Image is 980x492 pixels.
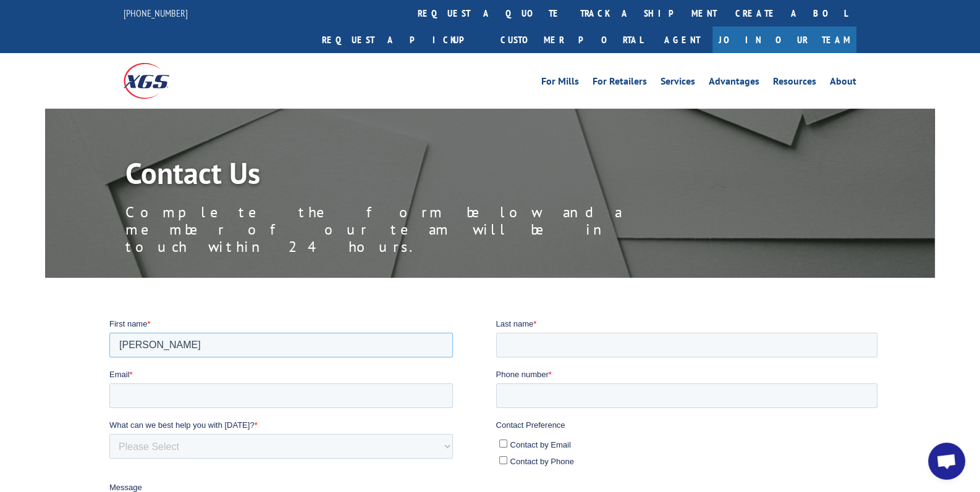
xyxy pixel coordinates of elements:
span: Phone number [387,52,439,61]
span: Contact by Email [401,122,462,131]
a: For Mills [541,77,579,90]
a: Customer Portal [491,27,652,53]
a: Join Our Team [712,27,856,53]
p: Complete the form below and a member of our team will be in touch within 24 hours. [125,204,682,256]
span: Contact Preference [387,102,456,112]
a: About [830,77,856,90]
a: Resources [773,77,816,90]
a: Request a pickup [313,27,491,53]
a: Open chat [928,443,965,480]
a: Services [661,77,695,90]
input: Contact by Email [390,122,398,130]
span: Last name [387,1,425,10]
a: Agent [652,27,712,53]
a: [PHONE_NUMBER] [124,7,188,19]
h1: Contact Us [125,158,682,194]
span: Contact by Phone [401,139,465,148]
input: Contact by Phone [390,138,398,146]
a: For Retailers [593,77,647,90]
a: Advantages [709,77,759,90]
